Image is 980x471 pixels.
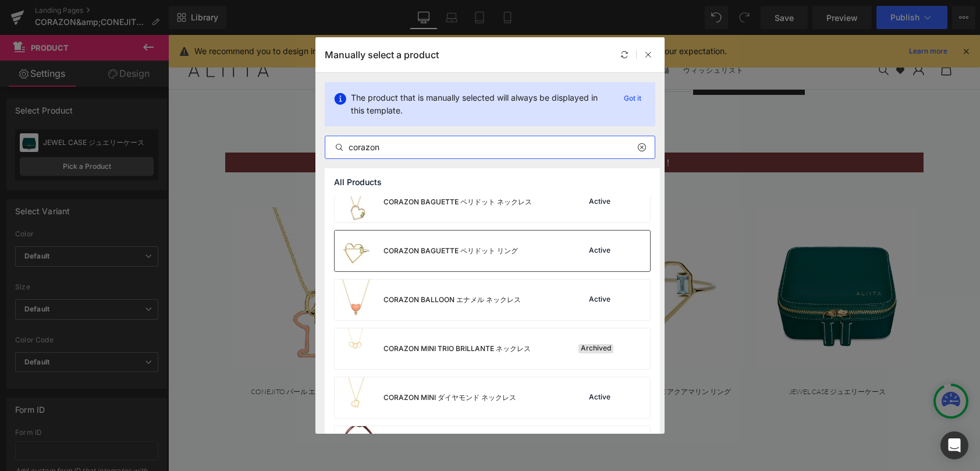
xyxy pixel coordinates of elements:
div: Active [587,197,613,207]
img: product-img [335,328,377,369]
img: product-img [335,279,377,320]
a: カテゴリー [225,29,274,43]
img: CONEJITO パール エナメル ネックレス [63,172,223,333]
div: All Products [325,168,660,196]
a: ニュース [363,29,405,43]
div: CORAZON BALLOON エナメル ネックレス [384,295,521,305]
a: プライバシーポリシー [242,63,317,72]
a: CONEJITO パール ピアス シングル [262,353,375,361]
p: ご登録いただくと、 に同意したものとみなします。 [173,63,639,73]
div: Open Intercom Messenger [940,431,968,459]
div: Active [587,295,613,304]
div: CORAZON BAGUETTE ペリドット ネックレス [384,197,532,207]
img: product-img [335,231,377,271]
img: CORAZON BAGUETTE アクアマリン リング [414,172,574,333]
p: Got it [619,91,646,105]
p: The product that is manually selected will always be displayed in this template. [351,91,610,117]
img: JEWEL CASE ジュエリーケース [589,172,750,333]
div: CORAZON MINI TRIO BRILLANTE ネックレス [384,343,531,354]
span: ウィッシュリスト [515,31,576,40]
div: Active [587,246,613,256]
span: 取扱店舗 [471,31,502,40]
a: コレクション [276,29,333,43]
a: 特集 [335,29,361,43]
a: ブランド紹介 [407,29,464,43]
p: Manually select a product [325,49,439,61]
div: CORAZON MINI ダイヤモンド ネックレス [384,392,516,403]
div: CORAZON BAGUETTE ペリドット リング [384,246,518,256]
input: Search products [325,140,655,154]
a: ウィッシュリスト [509,29,581,43]
span: ニュース [369,31,399,40]
img: product-img [335,426,377,467]
a: JEWEL CASE ジュエリーケース [621,353,718,361]
img: product-img [335,182,377,222]
img: CONEJITO パール ピアス シングル [238,172,399,333]
p: 多くの人気商品が残りわずか！早い者勝ち！ [57,121,755,134]
img: product-img [335,377,377,418]
a: ニュースレター登録で10%OFFクーポンプレゼント！ [1,1,811,15]
div: Archived [578,344,613,353]
div: Active [587,393,613,402]
span: ブランド紹介 [413,31,458,40]
a: CONEJITO パール エナメル ネックレス [83,353,204,361]
a: CORAZON BAGUETTE アクアマリン リング [425,353,563,361]
a: 取扱店舗 [466,29,507,43]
